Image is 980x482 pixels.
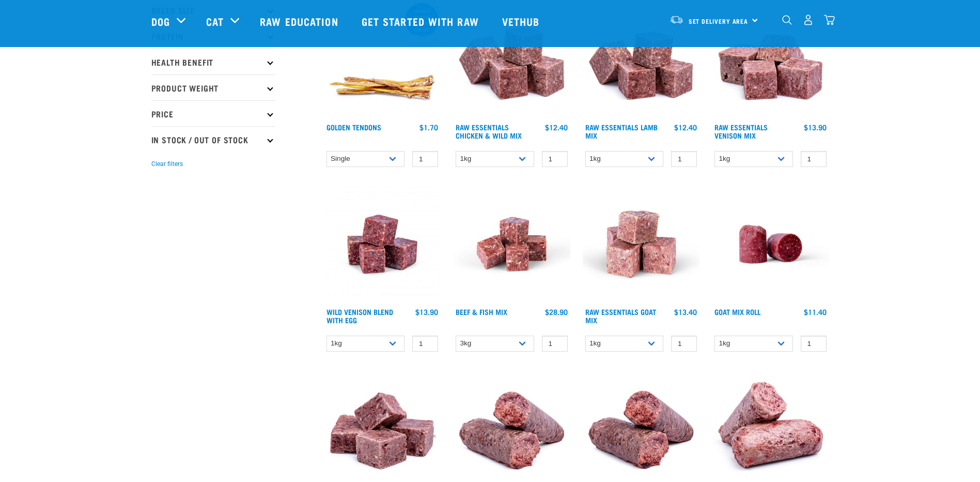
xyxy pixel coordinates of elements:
span: Set Delivery Area [689,19,749,23]
a: Raw Essentials Goat Mix [585,310,656,322]
div: $12.40 [674,123,697,131]
input: 1 [671,336,697,352]
input: 1 [412,336,438,352]
a: Vethub [492,1,553,42]
p: In Stock / Out Of Stock [151,126,275,152]
div: $28.90 [545,308,568,316]
input: 1 [671,151,697,167]
div: $13.90 [804,123,827,131]
input: 1 [801,336,827,352]
input: 1 [412,151,438,167]
p: Price [151,100,275,126]
img: Beef Mackerel 1 [453,186,570,303]
button: Clear filters [151,159,183,169]
input: 1 [542,151,568,167]
img: Raw Essentials Chicken Lamb Beef Bulk Minced Raw Dog Food Roll Unwrapped [712,186,829,303]
img: user.png [803,14,814,25]
img: ?1041 RE Lamb Mix 01 [583,1,700,118]
img: Pile Of Cubed Chicken Wild Meat Mix [453,1,570,118]
img: 1293 Golden Tendons 01 [324,1,441,118]
div: $11.40 [804,308,827,316]
a: Raw Education [250,1,351,42]
a: Raw Essentials Lamb Mix [585,125,658,137]
img: 1113 RE Venison Mix 01 [712,1,829,118]
div: $13.40 [674,308,697,316]
img: home-icon-1@2x.png [782,15,792,25]
div: $1.70 [419,123,438,131]
img: van-moving.png [670,15,683,24]
p: Product Weight [151,74,275,100]
a: Dog [151,13,170,29]
a: Raw Essentials Venison Mix [714,125,768,137]
a: Get started with Raw [351,1,492,42]
a: Raw Essentials Chicken & Wild Mix [456,125,522,137]
p: Health Benefit [151,49,275,74]
a: Wild Venison Blend with Egg [326,310,393,322]
div: $12.40 [545,123,568,131]
a: Cat [206,13,224,29]
input: 1 [542,336,568,352]
img: Venison Egg 1616 [324,186,441,303]
a: Goat Mix Roll [714,310,760,313]
a: Golden Tendons [326,125,381,129]
img: home-icon@2x.png [824,14,835,25]
input: 1 [801,151,827,167]
div: $13.90 [415,308,438,316]
a: Beef & Fish Mix [456,310,507,313]
img: Goat M Ix 38448 [583,186,700,303]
